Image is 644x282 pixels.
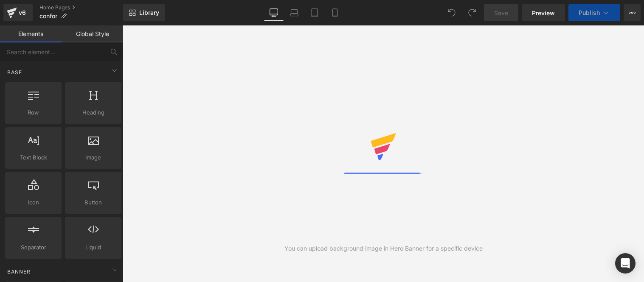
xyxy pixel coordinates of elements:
a: Laptop [284,4,304,21]
a: Global Style [62,25,123,42]
span: Separator [8,243,59,252]
a: Desktop [264,4,284,21]
span: Library [139,9,159,17]
a: v6 [3,4,33,21]
span: Icon [8,198,59,207]
span: Save [494,8,508,17]
a: Preview [522,4,565,21]
button: Redo [464,4,481,21]
span: Banner [6,268,31,276]
span: Heading [67,108,119,117]
a: Mobile [325,4,345,21]
span: Image [67,153,119,162]
span: Preview [532,8,555,17]
button: Undo [443,4,460,21]
span: Liquid [67,243,119,252]
span: Publish [579,9,600,16]
a: Home Pages [39,4,123,11]
span: Row [8,108,59,117]
span: Text Block [8,153,59,162]
a: Tablet [304,4,325,21]
span: Base [6,68,23,76]
button: More [624,4,641,21]
button: Publish [568,4,620,21]
span: confor [39,13,57,20]
div: v6 [17,7,28,18]
div: Open Intercom Messenger [615,253,636,274]
div: You can upload background image in Hero Banner for a specific device [284,244,483,253]
span: Button [67,198,119,207]
a: New Library [123,4,165,21]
